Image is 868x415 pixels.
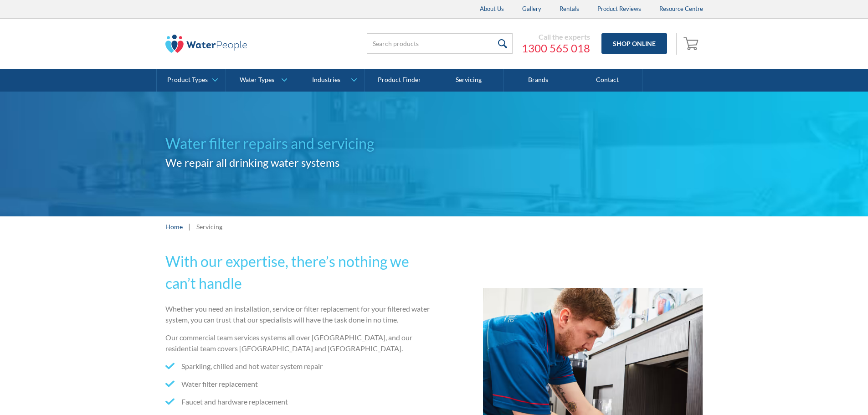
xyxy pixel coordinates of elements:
[165,133,434,154] h1: Water filter repairs and servicing
[522,32,590,41] div: Call the experts
[503,69,573,92] a: Brands
[165,361,431,372] li: Sparkling, chilled and hot water system repair
[434,69,503,92] a: Servicing
[226,69,295,92] a: Water Types
[240,76,274,84] div: Water Types
[312,76,340,84] div: Industries
[157,69,226,92] a: Product Types
[365,69,434,92] a: Product Finder
[165,154,434,171] h2: We repair all drinking water systems
[165,222,183,231] a: Home
[295,69,364,92] a: Industries
[165,379,431,389] li: Water filter replacement
[187,221,192,232] div: |
[601,33,667,54] a: Shop Online
[165,332,431,354] p: Our commercial team services systems all over [GEOGRAPHIC_DATA], and our residential team covers ...
[573,69,642,92] a: Contact
[165,303,431,325] p: Whether you need an installation, service or filter replacement for your filtered water system, y...
[681,33,703,55] a: Open cart
[367,33,513,54] input: Search products
[196,222,222,231] div: Servicing
[683,36,701,51] img: shopping cart
[165,396,431,407] li: Faucet and hardware replacement
[165,251,431,294] h2: With our expertise, there’s nothing we can’t handle
[522,41,590,55] a: 1300 565 018
[167,76,208,84] div: Product Types
[165,35,247,53] img: The Water People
